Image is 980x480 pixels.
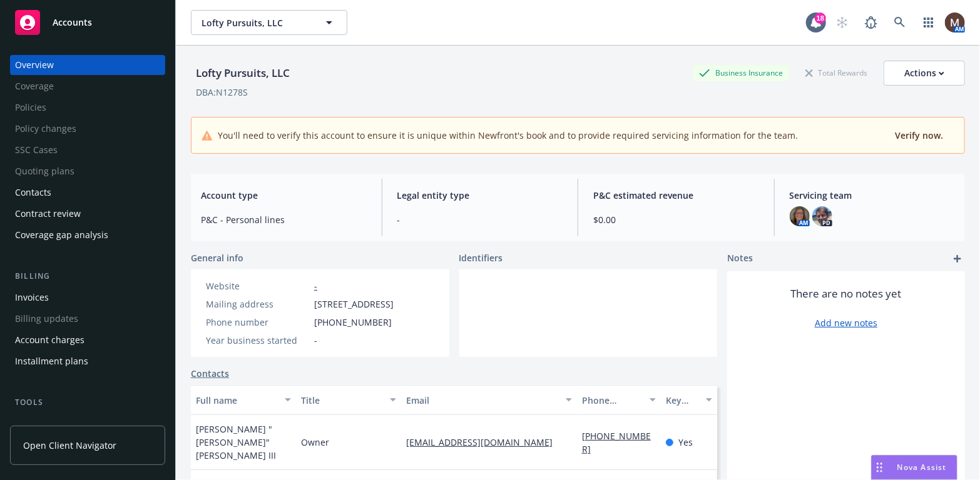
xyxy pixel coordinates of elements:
a: Invoices [10,287,165,307]
span: Account type [201,189,367,202]
span: Notes [727,251,753,266]
a: Search [887,10,912,35]
span: Verify now. [895,129,943,141]
span: - [397,213,563,226]
img: photo [812,206,832,226]
a: add [950,251,965,266]
a: Start snowing [830,10,855,35]
div: Tools [10,396,165,409]
span: Quoting plans [10,161,165,181]
span: [PERSON_NAME] "[PERSON_NAME]" [PERSON_NAME] III [196,422,291,462]
span: Yes [678,436,693,449]
a: Contract review [10,204,165,224]
img: photo [945,12,965,32]
span: Identifiers [459,251,503,264]
div: Total Rewards [799,65,874,81]
span: You'll need to verify this account to ensure it is unique within Newfront's book and to provide r... [218,129,799,142]
a: Manage files [10,414,165,434]
button: Verify now. [894,127,944,143]
span: Open Client Navigator [23,439,116,452]
div: Account charges [15,330,84,350]
div: Phone number [582,394,643,407]
button: Lofty Pursuits, LLC [191,10,347,35]
span: Legal entity type [397,189,563,202]
span: $0.00 [593,213,759,226]
a: Installment plans [10,351,165,371]
span: SSC Cases [10,140,165,160]
div: Year business started [206,334,309,347]
div: Email [406,394,558,407]
a: [PHONE_NUMBER] [582,430,651,455]
a: - [314,280,317,292]
div: Phone number [206,316,309,329]
span: P&C estimated revenue [593,189,759,202]
div: Title [301,394,382,407]
a: Coverage gap analysis [10,225,165,245]
button: Full name [191,385,296,415]
div: Mailing address [206,297,309,311]
div: Website [206,279,309,292]
div: Lofty Pursuits, LLC [191,65,295,81]
span: Lofty Pursuits, LLC [202,16,310,29]
span: - [314,334,317,347]
a: Switch app [916,10,941,35]
div: Coverage gap analysis [15,225,108,245]
div: Billing [10,270,165,282]
div: Installment plans [15,351,88,371]
img: photo [790,206,810,226]
span: Policy changes [10,119,165,139]
div: Contacts [15,182,51,202]
span: [PHONE_NUMBER] [314,316,392,329]
span: Accounts [53,17,92,27]
button: Actions [884,61,965,86]
div: Drag to move [872,456,887,479]
button: Nova Assist [871,455,957,480]
div: Contract review [15,204,81,224]
span: Coverage [10,76,165,96]
button: Key contact [661,385,717,415]
div: Full name [196,394,277,407]
a: Report a Bug [859,10,884,35]
span: Nova Assist [897,462,947,472]
div: Key contact [666,394,698,407]
button: Title [296,385,401,415]
span: General info [191,251,243,264]
button: Email [401,385,576,415]
a: [EMAIL_ADDRESS][DOMAIN_NAME] [406,436,563,448]
a: Add new notes [815,316,877,329]
div: 18 [815,12,826,24]
span: P&C - Personal lines [201,213,367,226]
a: Contacts [191,367,229,380]
div: Manage files [15,414,68,434]
span: [STREET_ADDRESS] [314,297,394,311]
a: Accounts [10,5,165,40]
div: Invoices [15,287,49,307]
span: There are no notes yet [791,286,902,301]
a: Overview [10,55,165,75]
button: Phone number [577,385,661,415]
div: Overview [15,55,54,75]
span: Owner [301,436,329,449]
span: Policies [10,97,165,117]
div: DBA: N1278S [196,86,248,99]
a: Contacts [10,182,165,202]
span: Billing updates [10,309,165,329]
span: Servicing team [790,189,956,202]
div: Business Insurance [693,65,789,81]
div: Actions [904,61,944,85]
a: Account charges [10,330,165,350]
